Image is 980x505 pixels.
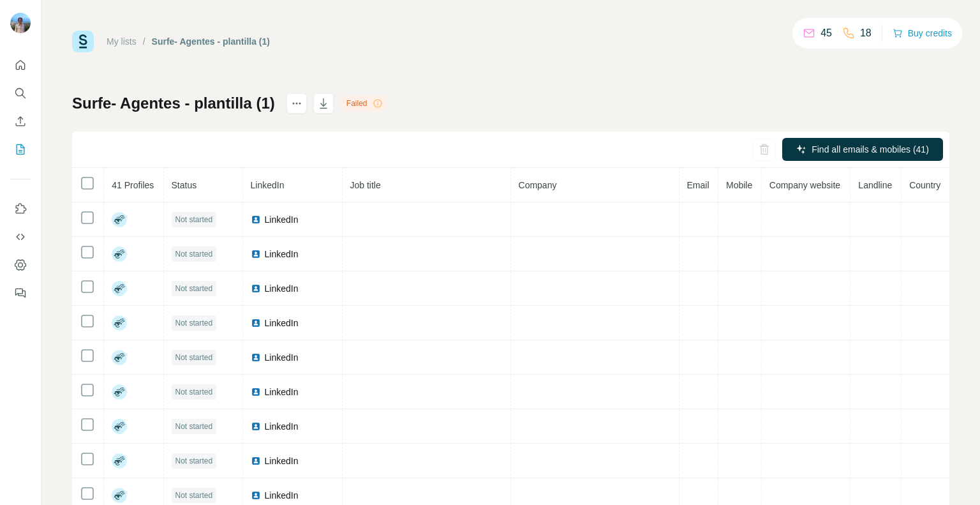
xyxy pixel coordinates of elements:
span: Landline [858,180,892,190]
img: Avatar [10,13,31,33]
span: LinkedIn [265,351,299,364]
span: 41 Profiles [112,180,154,190]
img: LinkedIn logo [251,352,261,363]
div: Surfe- Agentes - plantilla (1) [152,35,270,48]
a: My lists [107,36,137,47]
li: / [143,35,145,48]
button: Buy credits [893,24,952,42]
span: Find all emails & mobiles (41) [812,143,929,156]
span: Not started [175,421,213,432]
img: LinkedIn logo [251,283,261,294]
span: Company [519,180,557,190]
img: LinkedIn logo [251,387,261,397]
h1: Surfe- Agentes - plantilla (1) [72,93,275,114]
span: Not started [175,317,213,329]
span: Not started [175,214,213,225]
span: Company website [769,180,840,190]
img: LinkedIn logo [251,249,261,259]
span: LinkedIn [265,420,299,433]
span: Not started [175,352,213,363]
span: LinkedIn [265,489,299,502]
p: 45 [820,26,832,41]
button: Use Surfe on LinkedIn [10,197,31,220]
img: LinkedIn logo [251,215,261,225]
button: Quick start [10,54,31,77]
span: Not started [175,490,213,501]
span: LinkedIn [265,386,299,398]
span: LinkedIn [251,180,285,190]
button: Search [10,82,31,105]
span: LinkedIn [265,317,299,329]
span: LinkedIn [265,248,299,260]
img: LinkedIn logo [251,490,261,501]
span: Country [909,180,940,190]
p: 18 [860,26,872,41]
button: Enrich CSV [10,110,31,133]
img: LinkedIn logo [251,421,261,432]
button: My lists [10,138,31,161]
span: Not started [175,455,213,467]
span: LinkedIn [265,282,299,295]
button: actions [286,93,307,114]
img: LinkedIn logo [251,456,261,466]
span: LinkedIn [265,213,299,226]
span: Not started [175,283,213,294]
span: LinkedIn [265,455,299,467]
button: Use Surfe API [10,225,31,248]
span: Email [687,180,709,190]
span: Status [172,180,197,190]
button: Dashboard [10,253,31,276]
button: Feedback [10,282,31,305]
img: Surfe Logo [72,31,94,52]
img: LinkedIn logo [251,318,261,328]
span: Not started [175,386,213,398]
span: Job title [350,180,381,190]
span: Mobile [726,180,752,190]
span: Not started [175,248,213,260]
div: Failed [343,96,387,111]
button: Find all emails & mobiles (41) [782,138,943,161]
